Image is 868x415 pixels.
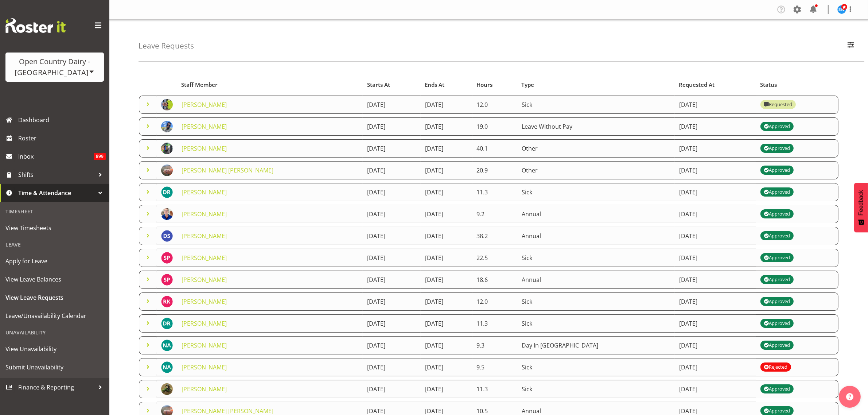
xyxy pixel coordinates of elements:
[517,292,675,311] td: Sick
[363,380,420,398] td: [DATE]
[161,252,173,264] img: stephen-parsons10323.jpg
[517,117,675,136] td: Leave Without Pay
[363,336,420,354] td: [DATE]
[18,187,95,198] span: Time & Attendance
[517,336,675,354] td: Day In [GEOGRAPHIC_DATA]
[675,205,756,223] td: [DATE]
[472,227,517,245] td: 38.2
[363,271,420,289] td: [DATE]
[161,340,173,351] img: neil-abrahams11210.jpg
[5,344,104,354] span: View Unavailability
[421,139,472,158] td: [DATE]
[13,56,97,78] div: Open Country Dairy - [GEOGRAPHIC_DATA]
[2,204,108,219] div: Timesheet
[2,307,108,325] a: Leave/Unavailability Calendar
[675,314,756,333] td: [DATE]
[421,183,472,201] td: [DATE]
[764,297,790,306] div: Approved
[161,274,173,286] img: stephen-parsons10323.jpg
[517,183,675,201] td: Sick
[161,230,173,242] img: duncan-shirley8178.jpg
[858,190,864,216] span: Feedback
[764,166,790,175] div: Approved
[846,393,853,400] img: help-xxl-2.png
[18,169,95,180] span: Shifts
[764,275,790,284] div: Approved
[517,271,675,289] td: Annual
[517,314,675,333] td: Sick
[517,139,675,158] td: Other
[421,380,472,398] td: [DATE]
[421,96,472,114] td: [DATE]
[182,144,227,152] a: [PERSON_NAME]
[764,341,790,350] div: Approved
[472,292,517,311] td: 12.0
[472,249,517,267] td: 22.5
[182,123,227,131] a: [PERSON_NAME]
[161,164,173,176] img: fraser-stephens867d80d0bdf85d5522d0368dc062b50c.png
[5,274,104,285] span: View Leave Balances
[161,383,173,395] img: tony-fielding740b4c097f9f563061d1fea07ff70ab3.png
[139,42,194,50] h4: Leave Requests
[182,385,227,393] a: [PERSON_NAME]
[472,336,517,354] td: 9.3
[675,183,756,201] td: [DATE]
[182,276,227,284] a: [PERSON_NAME]
[2,252,108,270] a: Apply for Leave
[472,96,517,114] td: 12.0
[18,115,106,125] span: Dashboard
[517,161,675,179] td: Other
[679,81,715,89] span: Requested At
[181,81,218,89] span: Staff Member
[94,153,106,160] span: 899
[421,205,472,223] td: [DATE]
[5,310,104,321] span: Leave/Unavailability Calendar
[182,188,227,196] a: [PERSON_NAME]
[161,361,173,373] img: neil-abrahams11210.jpg
[5,292,104,303] span: View Leave Requests
[363,227,420,245] td: [DATE]
[182,363,227,371] a: [PERSON_NAME]
[517,96,675,114] td: Sick
[472,183,517,201] td: 11.3
[476,81,493,89] span: Hours
[363,117,420,136] td: [DATE]
[182,407,273,415] a: [PERSON_NAME] [PERSON_NAME]
[517,205,675,223] td: Annual
[764,319,790,328] div: Approved
[161,121,173,132] img: bhupinder-dhaliwale520c7e83d2cff55cd0c5581e3f2827c.png
[854,183,868,232] button: Feedback - Show survey
[472,380,517,398] td: 11.3
[425,81,444,89] span: Ends At
[363,358,420,376] td: [DATE]
[760,81,777,89] span: Status
[764,385,790,393] div: Approved
[837,5,846,14] img: steve-webb8258.jpg
[764,100,792,109] div: Requested
[363,183,420,201] td: [DATE]
[472,161,517,179] td: 20.9
[517,249,675,267] td: Sick
[675,117,756,136] td: [DATE]
[5,222,104,233] span: View Timesheets
[472,205,517,223] td: 9.2
[517,227,675,245] td: Annual
[161,186,173,198] img: daljeet-rai11213.jpg
[421,161,472,179] td: [DATE]
[2,219,108,237] a: View Timesheets
[182,232,227,240] a: [PERSON_NAME]
[764,232,790,240] div: Approved
[2,288,108,307] a: View Leave Requests
[5,256,104,267] span: Apply for Leave
[517,358,675,376] td: Sick
[472,117,517,136] td: 19.0
[182,166,273,174] a: [PERSON_NAME] [PERSON_NAME]
[363,161,420,179] td: [DATE]
[161,99,173,110] img: daryl-wrigley6f2330e6b44fb510819945a2b605f27c.png
[182,298,227,306] a: [PERSON_NAME]
[5,362,104,373] span: Submit Unavailability
[182,341,227,349] a: [PERSON_NAME]
[421,249,472,267] td: [DATE]
[675,139,756,158] td: [DATE]
[363,249,420,267] td: [DATE]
